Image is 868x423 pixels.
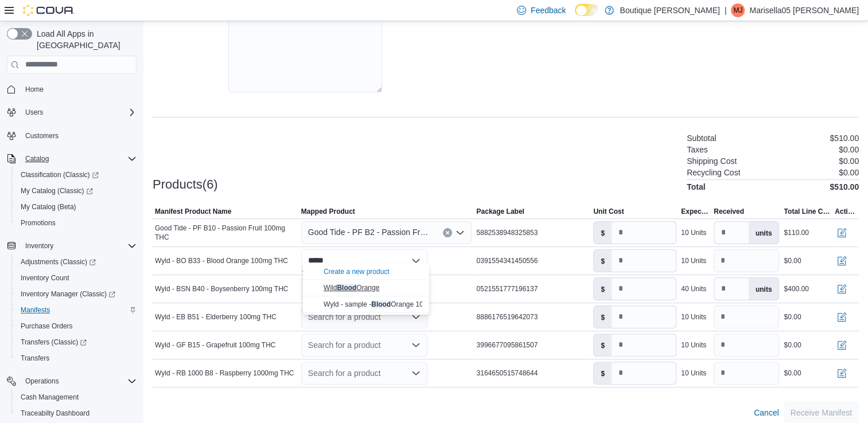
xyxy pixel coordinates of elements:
[16,255,137,269] span: Adjustments (Classic)
[749,278,779,300] label: units
[411,340,421,350] button: Open list of options
[153,178,218,191] h3: Products(6)
[476,369,538,378] span: 3164650515748644
[594,278,612,300] label: $
[687,156,737,166] h6: Shipping Cost
[155,340,275,350] span: Wyld - GF B15 - Grapefruit 100mg THC
[155,256,288,265] span: Wyld - BO B33 - Blood Orange 100mg THC
[791,407,852,418] span: Receive Manifest
[476,340,538,350] span: 3996677095861507
[371,300,391,308] mark: Blood
[16,335,137,349] span: Transfers (Classic)
[16,335,91,349] a: Transfers (Classic)
[16,319,137,333] span: Purchase Orders
[21,393,79,402] span: Cash Management
[2,104,141,120] button: Users
[21,186,93,195] span: My Catalog (Classic)
[754,407,779,418] span: Cancel
[733,3,742,17] span: MJ
[411,256,421,265] button: Close list of options
[25,131,59,140] span: Customers
[839,168,859,177] p: $0.00
[784,284,808,293] div: $400.00
[749,222,779,244] label: units
[749,3,859,17] p: Marisella05 [PERSON_NAME]
[443,228,452,237] button: Clear input
[11,405,141,421] button: Traceabilty Dashboard
[11,270,141,286] button: Inventory Count
[411,312,421,322] button: Open list of options
[324,284,379,292] span: Wild Orange
[25,377,59,386] span: Operations
[11,183,141,199] a: My Catalog (Classic)
[21,409,89,418] span: Traceabilty Dashboard
[531,5,566,16] span: Feedback
[681,284,706,293] div: 40 Units
[337,284,356,292] mark: Blood
[21,218,56,228] span: Promotions
[16,271,137,285] span: Inventory Count
[21,239,58,253] button: Inventory
[476,228,538,237] span: 5882538948325853
[687,182,705,191] h4: Total
[308,225,432,239] span: Good Tide - PF B2 - Passion Fruit 100mg THC
[11,215,141,231] button: Promotions
[476,312,538,322] span: 8886176519642073
[16,200,81,214] a: My Catalog (Beta)
[476,207,524,216] span: Package Label
[21,83,48,96] a: Home
[16,271,74,285] a: Inventory Count
[155,369,294,378] span: Wyld - RB 1000 B8 - Raspberry 1000mg THC
[594,362,612,384] label: $
[593,207,624,216] span: Unit Cost
[11,302,141,318] button: Manifests
[681,340,706,350] div: 10 Units
[155,284,288,293] span: Wyld - BSN B40 - Boysenberry 100mg THC
[21,239,137,253] span: Inventory
[2,127,141,144] button: Customers
[2,238,141,254] button: Inventory
[303,280,429,296] button: Wild Blood Orange
[594,334,612,356] label: $
[830,134,859,143] p: $510.00
[16,216,137,230] span: Promotions
[21,152,53,166] button: Catalog
[681,256,706,265] div: 10 Units
[784,207,830,216] span: Total Line Cost
[411,369,421,378] button: Open list of options
[16,351,137,365] span: Transfers
[25,108,43,117] span: Users
[784,369,801,378] div: $0.00
[620,3,719,17] p: Boutique [PERSON_NAME]
[681,207,709,216] span: Expected
[16,216,60,230] a: Promotions
[21,257,96,267] span: Adjustments (Classic)
[16,200,137,214] span: My Catalog (Beta)
[21,129,63,143] a: Customers
[21,273,69,283] span: Inventory Count
[2,81,141,97] button: Home
[16,319,77,333] a: Purchase Orders
[303,296,429,313] button: Wyld - sample - Blood Orange 100mg THC
[32,28,137,51] span: Load All Apps in [GEOGRAPHIC_DATA]
[575,4,599,16] input: Dark Mode
[16,390,83,404] a: Cash Management
[11,254,141,270] a: Adjustments (Classic)
[11,318,141,334] button: Purchase Orders
[155,312,277,322] span: Wyld - EB B51 - Elderberry 100mg THC
[784,312,801,322] div: $0.00
[16,406,137,420] span: Traceabilty Dashboard
[16,184,98,198] a: My Catalog (Classic)
[476,284,538,293] span: 0521551777196137
[21,152,137,166] span: Catalog
[16,168,103,182] a: Classification (Classic)
[681,312,706,322] div: 10 Units
[784,256,801,265] div: $0.00
[11,286,141,302] a: Inventory Manager (Classic)
[21,128,137,143] span: Customers
[324,267,390,276] button: Create a new product
[21,82,137,96] span: Home
[16,255,100,269] a: Adjustments (Classic)
[681,369,706,378] div: 10 Units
